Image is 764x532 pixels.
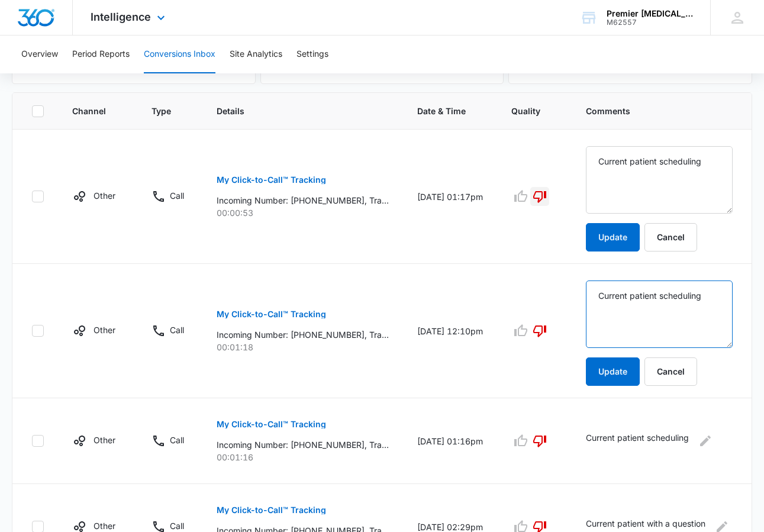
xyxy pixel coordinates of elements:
[403,398,497,484] td: [DATE] 01:16pm
[217,207,389,219] p: 00:00:53
[217,310,326,318] p: My Click-to-Call™ Tracking
[151,105,171,117] span: Type
[217,410,326,439] button: My Click-to-Call™ Tracking
[217,176,326,184] p: My Click-to-Call™ Tracking
[217,166,326,194] button: My Click-to-Call™ Tracking
[217,420,326,428] p: My Click-to-Call™ Tracking
[217,328,389,341] p: Incoming Number: [PHONE_NUMBER], Tracking Number: [PHONE_NUMBER], Ring To: [PHONE_NUMBER], Caller...
[607,18,693,27] div: account id
[607,9,693,18] div: account name
[511,105,540,117] span: Quality
[403,130,497,264] td: [DATE] 01:17pm
[170,189,184,202] p: Call
[586,280,733,348] textarea: Current patient scheduling
[94,434,115,446] p: Other
[296,36,328,73] button: Settings
[170,324,184,336] p: Call
[586,223,640,252] button: Update
[72,105,106,117] span: Channel
[217,451,389,463] p: 00:01:16
[94,324,115,336] p: Other
[91,11,151,23] span: Intelligence
[586,105,715,117] span: Comments
[72,36,130,73] button: Period Reports
[230,36,282,73] button: Site Analytics
[586,357,640,386] button: Update
[21,36,58,73] button: Overview
[696,431,715,450] button: Edit Comments
[94,189,115,202] p: Other
[586,431,689,450] p: Current patient scheduling
[144,36,215,73] button: Conversions Inbox
[170,434,184,446] p: Call
[417,105,466,117] span: Date & Time
[644,357,697,386] button: Cancel
[94,520,115,532] p: Other
[644,223,697,252] button: Cancel
[217,194,389,207] p: Incoming Number: [PHONE_NUMBER], Tracking Number: [PHONE_NUMBER], Ring To: [PHONE_NUMBER], Caller...
[217,496,326,524] button: My Click-to-Call™ Tracking
[217,105,372,117] span: Details
[217,439,389,451] p: Incoming Number: [PHONE_NUMBER], Tracking Number: [PHONE_NUMBER], Ring To: [PHONE_NUMBER], Caller...
[586,146,733,214] textarea: Current patient scheduling
[170,520,184,532] p: Call
[217,300,326,328] button: My Click-to-Call™ Tracking
[217,341,389,353] p: 00:01:18
[403,264,497,398] td: [DATE] 12:10pm
[217,506,326,514] p: My Click-to-Call™ Tracking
